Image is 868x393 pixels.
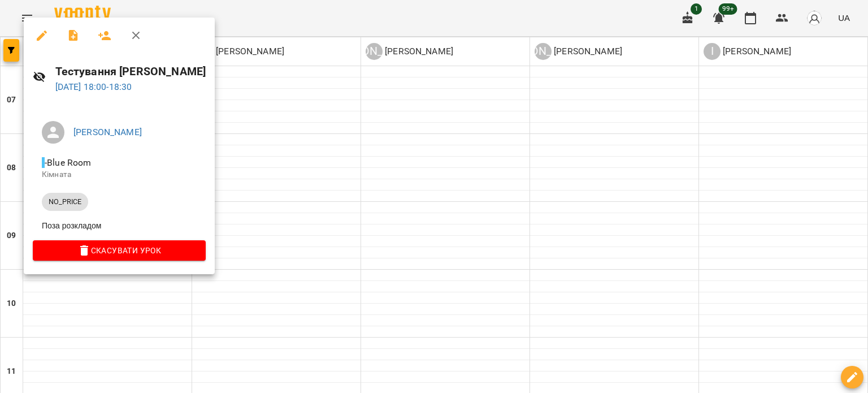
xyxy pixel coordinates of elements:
[33,215,206,236] li: Поза розкладом
[42,157,94,168] span: - Blue Room
[42,197,88,207] span: NO_PRICE
[33,240,206,261] button: Скасувати Урок
[42,169,197,180] p: Кімната
[42,244,197,257] span: Скасувати Урок
[55,63,206,80] h6: Тестування [PERSON_NAME]
[73,127,142,137] a: [PERSON_NAME]
[55,81,132,92] a: [DATE] 18:00-18:30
